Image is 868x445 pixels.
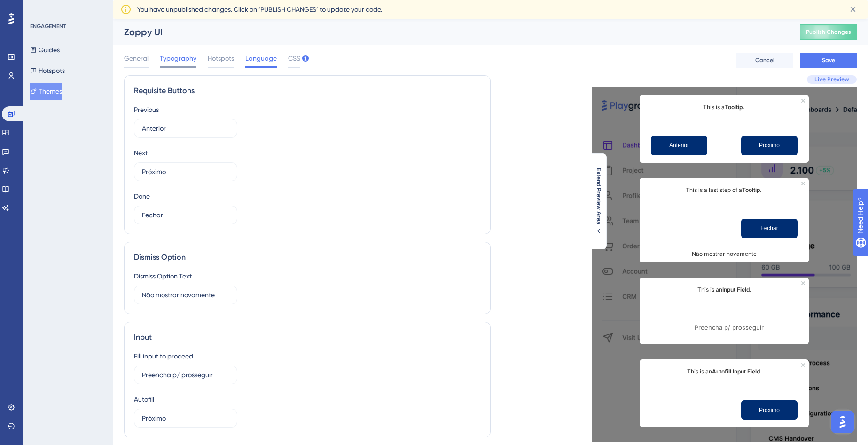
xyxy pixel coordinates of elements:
input: Done [142,210,229,220]
span: Language [245,53,277,64]
button: Guides [30,41,60,58]
input: Autofill [142,413,229,423]
span: Typography [160,53,196,64]
span: Live Preview [814,76,849,83]
input: Next [142,167,229,177]
div: Zoppy UI [124,25,777,39]
span: General [124,53,149,64]
span: Need Help? [22,2,59,14]
p: This is a [647,103,801,111]
span: Publish Changes [806,28,851,36]
div: Requisite Buttons [134,85,481,96]
div: Close Preview [801,182,805,185]
input: Fill input to proceed [142,370,229,380]
button: Hotspots [30,62,65,79]
button: Cancel [736,53,793,68]
b: Autofill Input Field. [712,368,762,375]
input: Previous [142,123,229,134]
button: Themes [30,83,62,100]
div: Input [134,332,481,343]
b: Input Field. [722,286,751,293]
div: Dismiss Option [134,252,481,263]
span: Hotspots [208,53,234,64]
button: Done [741,219,798,238]
b: Tooltip. [725,103,744,111]
button: Autofill [741,400,798,420]
div: Dismiss Option Text [134,270,192,282]
iframe: UserGuiding AI Assistant Launcher [829,408,857,436]
div: Close Preview [801,281,805,285]
div: Next [134,147,148,159]
div: Fill input to proceed [134,350,193,362]
p: Preencha p/ prosseguir [695,324,764,332]
p: This is an [647,367,801,376]
button: Previous [651,136,707,155]
p: This is an [647,285,801,294]
div: ENGAGEMENT [30,23,66,30]
div: Close Preview [801,363,805,367]
button: Next [741,136,798,155]
span: CSS [288,53,300,64]
input: Dismiss Option Text [142,290,229,300]
span: Save [822,56,835,64]
button: Extend Preview Area [591,168,606,235]
button: Publish Changes [800,24,857,40]
div: Não mostrar novamente [692,250,757,258]
b: Tooltip. [742,186,762,193]
div: Autofill [134,394,154,405]
div: Done [134,191,150,202]
span: You have unpublished changes. Click on ‘PUBLISH CHANGES’ to update your code. [137,4,382,15]
div: Previous [134,104,159,115]
button: Save [800,53,857,68]
div: Close Preview [801,99,805,103]
span: Extend Preview Area [595,168,602,224]
p: This is a last step of a [647,185,801,194]
span: Cancel [755,56,774,64]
